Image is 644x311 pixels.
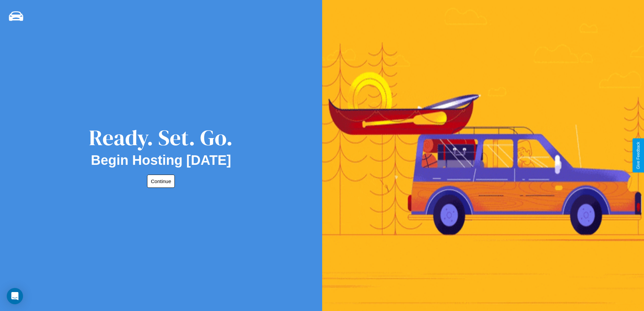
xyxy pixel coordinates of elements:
div: Open Intercom Messenger [7,288,23,304]
button: Continue [147,175,175,188]
div: Give Feedback [636,142,641,169]
div: Ready. Set. Go. [89,123,233,153]
h2: Begin Hosting [DATE] [91,153,231,168]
